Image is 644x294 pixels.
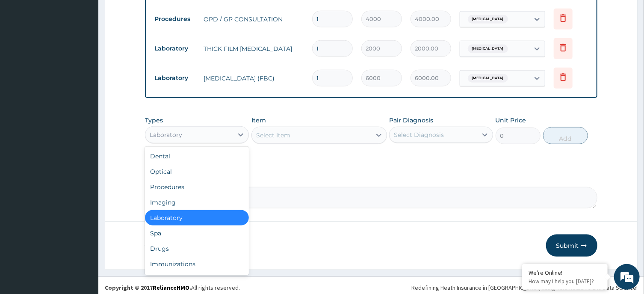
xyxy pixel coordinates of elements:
[529,269,601,276] div: We're Online!
[256,131,290,140] div: Select Item
[145,164,249,179] div: Optical
[145,256,249,272] div: Immunizations
[145,148,249,164] div: Dental
[145,175,597,182] label: Comment
[251,116,266,125] label: Item
[199,40,307,57] td: THICK FILM [MEDICAL_DATA]
[4,200,163,230] textarea: Type your message and hit 'Enter'
[50,91,118,177] span: We're online!
[496,116,526,125] label: Unit Price
[546,235,597,257] button: Submit
[468,74,508,83] span: [MEDICAL_DATA]
[145,195,249,210] div: Imaging
[145,117,163,124] label: Types
[150,131,182,139] div: Laboratory
[150,70,199,86] td: Laboratory
[199,11,307,28] td: OPD / GP CONSULTATION
[543,127,588,144] button: Add
[44,48,144,59] div: Chat with us now
[140,4,161,25] div: Minimize live chat window
[150,11,199,27] td: Procedures
[145,226,249,241] div: Spa
[468,15,508,24] span: [MEDICAL_DATA]
[150,41,199,56] td: Laboratory
[16,43,35,64] img: d_794563401_company_1708531726252_794563401
[145,272,249,287] div: Others
[529,278,601,285] p: How may I help you today?
[389,116,433,125] label: Pair Diagnosis
[145,210,249,226] div: Laboratory
[394,131,444,139] div: Select Diagnosis
[199,70,307,87] td: [MEDICAL_DATA] (FBC)
[145,241,249,256] div: Drugs
[145,179,249,195] div: Procedures
[105,284,191,291] strong: Copyright © 2017 .
[411,283,638,292] div: Redefining Heath Insurance in [GEOGRAPHIC_DATA] using Telemedicine and Data Science!
[468,45,508,53] span: [MEDICAL_DATA]
[153,284,189,291] a: RelianceHMO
